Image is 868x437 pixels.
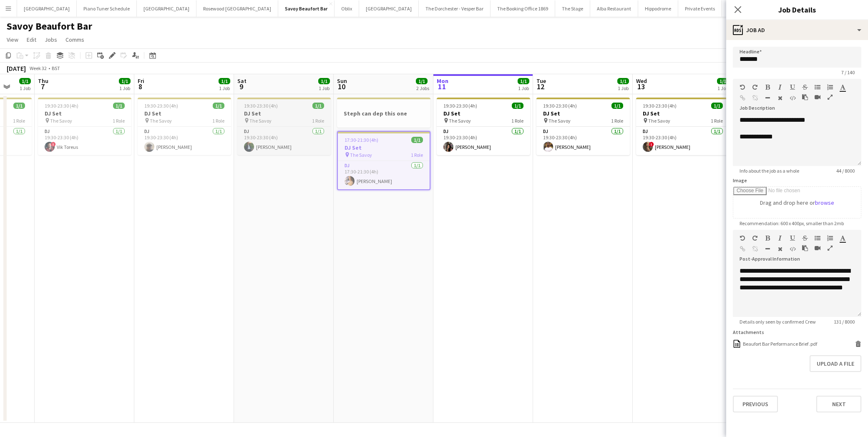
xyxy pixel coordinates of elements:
[512,103,523,109] span: 1/1
[219,78,230,84] span: 1/1
[312,118,324,124] span: 1 Role
[236,82,247,91] span: 9
[138,77,144,85] span: Fri
[827,319,861,325] span: 131 / 8000
[411,152,423,158] span: 1 Role
[13,103,25,109] span: 1/1
[13,118,25,124] span: 1 Role
[219,85,230,91] div: 1 Job
[810,355,861,372] button: Upload a file
[790,246,795,252] button: HTML Code
[19,78,31,84] span: 1/1
[491,0,555,17] button: The Booking Office 1869
[617,78,629,84] span: 1/1
[411,137,423,143] span: 1/1
[38,127,131,155] app-card-role: DJ1/119:30-23:30 (4h)!Vik Toreus
[312,103,324,109] span: 1/1
[7,64,26,73] div: [DATE]
[23,34,40,45] a: Edit
[765,246,770,252] button: Horizontal Line
[536,110,630,117] h3: DJ Set
[237,77,247,85] span: Sat
[138,110,231,117] h3: DJ Set
[37,82,48,91] span: 7
[636,127,730,155] app-card-role: DJ1/119:30-23:30 (4h)![PERSON_NAME]
[28,65,48,71] span: Week 32
[511,118,523,124] span: 1 Role
[518,85,529,91] div: 1 Job
[790,235,795,241] button: Underline
[636,98,730,155] div: 19:30-23:30 (4h)1/1DJ Set The Savoy1 RoleDJ1/119:30-23:30 (4h)![PERSON_NAME]
[150,118,172,124] span: The Savoy
[62,34,88,45] a: Comms
[815,245,820,251] button: Insert video
[237,110,331,117] h3: DJ Set
[815,235,820,241] button: Unordered List
[3,34,22,45] a: View
[636,110,730,117] h3: DJ Set
[648,118,670,124] span: The Savoy
[27,36,36,43] span: Edit
[802,245,808,251] button: Paste as plain text
[827,84,833,90] button: Ordered List
[437,127,530,155] app-card-role: DJ1/119:30-23:30 (4h)[PERSON_NAME]
[338,161,430,189] app-card-role: DJ1/117:30-21:30 (4h)[PERSON_NAME]
[337,98,430,128] div: Steph can dep this one
[835,69,861,75] span: 7 / 140
[802,84,808,90] button: Strikethrough
[535,82,546,91] span: 12
[38,98,131,155] app-job-card: 19:30-23:30 (4h)1/1DJ Set The Savoy1 RoleDJ1/119:30-23:30 (4h)!Vik Toreus
[51,142,56,147] span: !
[536,127,630,155] app-card-role: DJ1/119:30-23:30 (4h)[PERSON_NAME]
[17,0,77,17] button: [GEOGRAPHIC_DATA]
[419,0,491,17] button: The Dorchester - Vesper Bar
[416,78,428,84] span: 1/1
[590,0,638,17] button: Alba Restaurant
[618,85,629,91] div: 1 Job
[136,82,144,91] span: 8
[119,78,131,84] span: 1/1
[65,36,84,43] span: Comms
[830,168,861,174] span: 44 / 8000
[350,152,372,158] span: The Savoy
[518,78,529,84] span: 1/1
[212,118,224,124] span: 1 Role
[237,98,331,155] div: 19:30-23:30 (4h)1/1DJ Set The Savoy1 RoleDJ1/119:30-23:30 (4h)[PERSON_NAME]
[45,103,78,109] span: 19:30-23:30 (4h)
[765,235,770,241] button: Bold
[649,142,654,147] span: !
[249,118,272,124] span: The Savoy
[536,98,630,155] div: 19:30-23:30 (4h)1/1DJ Set The Savoy1 RoleDJ1/119:30-23:30 (4h)[PERSON_NAME]
[790,95,795,101] button: HTML Code
[337,131,430,190] app-job-card: 17:30-21:30 (4h)1/1DJ Set The Savoy1 RoleDJ1/117:30-21:30 (4h)[PERSON_NAME]
[213,103,224,109] span: 1/1
[7,20,92,33] h1: Savoy Beaufort Bar
[611,103,623,109] span: 1/1
[7,36,18,43] span: View
[711,118,723,124] span: 1 Role
[144,103,178,109] span: 19:30-23:30 (4h)
[752,84,758,90] button: Redo
[435,82,448,91] span: 11
[790,84,795,90] button: Underline
[337,110,430,117] h3: Steph can dep this one
[113,118,125,124] span: 1 Role
[711,103,723,109] span: 1/1
[611,118,623,124] span: 1 Role
[638,0,678,17] button: Hippodrome
[138,98,231,155] div: 19:30-23:30 (4h)1/1DJ Set The Savoy1 RoleDJ1/119:30-23:30 (4h)[PERSON_NAME]
[802,94,808,100] button: Paste as plain text
[437,98,530,155] app-job-card: 19:30-23:30 (4h)1/1DJ Set The Savoy1 RoleDJ1/119:30-23:30 (4h)[PERSON_NAME]
[244,103,278,109] span: 19:30-23:30 (4h)
[636,77,647,85] span: Wed
[802,235,808,241] button: Strikethrough
[45,36,57,43] span: Jobs
[733,168,806,174] span: Info about the job as a whole
[815,84,820,90] button: Unordered List
[41,34,60,45] a: Jobs
[740,235,745,241] button: Undo
[678,0,722,17] button: Private Events
[336,82,347,91] span: 10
